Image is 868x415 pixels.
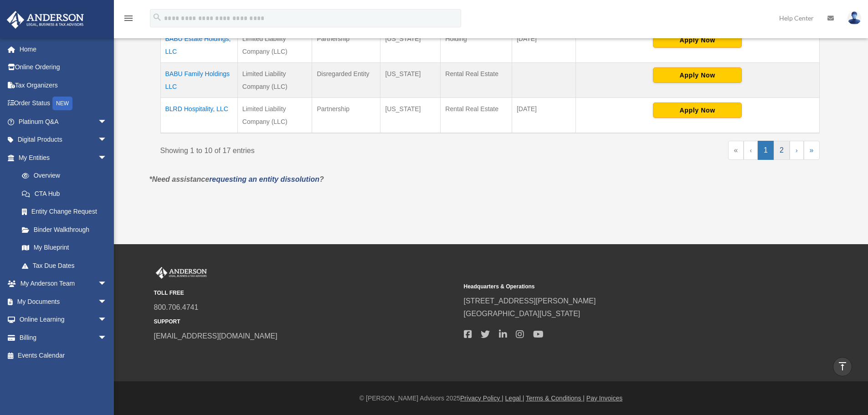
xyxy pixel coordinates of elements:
a: Online Learningarrow_drop_down [6,311,121,329]
a: Legal | [505,395,524,402]
td: [US_STATE] [380,98,441,133]
span: arrow_drop_down [98,131,116,149]
div: NEW [52,97,72,110]
a: Tax Due Dates [13,256,116,275]
a: [EMAIL_ADDRESS][DOMAIN_NAME] [154,332,277,340]
td: Rental Real Estate [441,98,512,133]
a: Tax Organizers [6,76,121,94]
a: My Anderson Teamarrow_drop_down [6,275,121,293]
small: TOLL FREE [154,288,457,298]
td: Limited Liability Company (LLC) [237,63,312,98]
a: [STREET_ADDRESS][PERSON_NAME] [464,297,596,305]
a: CTA Hub [13,184,116,203]
a: My Documentsarrow_drop_down [6,292,121,311]
td: [US_STATE] [380,63,441,98]
a: Pay Invoices [586,395,622,402]
span: arrow_drop_down [98,311,116,329]
a: Online Ordering [6,58,121,77]
em: *Need assistance ? [149,175,324,183]
a: Overview [13,167,112,185]
span: arrow_drop_down [98,275,116,293]
a: Next [790,141,804,160]
button: Apply Now [653,32,742,48]
span: arrow_drop_down [98,328,116,347]
a: Terms & Conditions | [526,395,585,402]
td: BLRD Hospitality, LLC [160,98,237,133]
a: Billingarrow_drop_down [6,328,121,347]
span: arrow_drop_down [98,113,116,131]
td: Limited Liability Company (LLC) [237,98,312,133]
td: [DATE] [512,98,575,133]
span: arrow_drop_down [98,149,116,167]
button: Apply Now [653,67,742,83]
i: vertical_align_top [837,361,848,372]
a: My Entitiesarrow_drop_down [6,149,116,167]
td: Holding [441,28,512,63]
a: My Blueprint [13,239,116,257]
a: Home [6,40,121,58]
a: Last [804,141,820,160]
a: Platinum Q&Aarrow_drop_down [6,113,121,131]
i: menu [123,13,134,24]
button: Apply Now [653,102,742,118]
td: Partnership [312,98,380,133]
span: arrow_drop_down [98,292,116,311]
small: Headquarters & Operations [464,282,767,292]
a: menu [123,16,134,24]
td: Rental Real Estate [441,63,512,98]
td: BABU Family Holdings LLC [160,63,237,98]
a: 1 [758,141,774,160]
a: requesting an entity dissolution [209,175,319,183]
td: [DATE] [512,28,575,63]
small: SUPPORT [154,317,457,327]
div: Showing 1 to 10 of 17 entries [160,141,483,157]
a: Entity Change Request [13,203,116,221]
td: Disregarded Entity [312,63,380,98]
a: [GEOGRAPHIC_DATA][US_STATE] [464,310,580,318]
a: First [728,141,744,160]
a: Privacy Policy | [460,395,503,402]
a: Previous [744,141,758,160]
td: BABU Estate Holdings, LLC [160,28,237,63]
td: Partnership [312,28,380,63]
td: Limited Liability Company (LLC) [237,28,312,63]
td: [US_STATE] [380,28,441,63]
a: Order StatusNEW [6,94,121,113]
a: Events Calendar [6,347,121,365]
img: Anderson Advisors Platinum Portal [154,267,209,279]
a: 800.706.4741 [154,303,199,311]
img: Anderson Advisors Platinum Portal [4,11,87,29]
img: User Pic [847,11,861,25]
i: search [152,12,162,22]
a: Binder Walkthrough [13,220,116,239]
a: vertical_align_top [833,357,852,376]
a: Digital Productsarrow_drop_down [6,131,121,149]
div: © [PERSON_NAME] Advisors 2025 [114,393,868,404]
a: 2 [774,141,790,160]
